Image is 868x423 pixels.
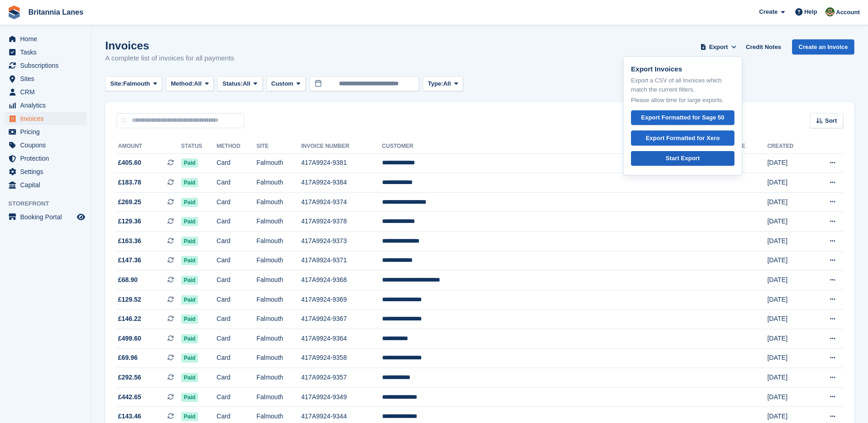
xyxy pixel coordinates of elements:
[181,315,198,324] span: Paid
[166,76,214,92] button: Method: All
[301,309,382,329] td: 417A9924-9367
[216,212,256,232] td: Card
[301,251,382,271] td: 417A9924-9371
[836,8,860,17] span: Account
[116,139,181,154] th: Amount
[825,7,835,16] img: Sam Wooldridge
[301,387,382,407] td: 417A9924-9349
[181,158,198,168] span: Paid
[301,212,382,232] td: 417A9924-9378
[256,271,301,290] td: Falmouth
[181,217,198,226] span: Paid
[631,96,734,105] p: Please allow time for large exports.
[631,110,734,125] a: Export Formatted for Sage 50
[256,153,301,173] td: Falmouth
[5,72,86,85] a: menu
[181,373,198,382] span: Paid
[256,212,301,232] td: Falmouth
[216,251,256,271] td: Card
[118,178,141,187] span: £183.78
[767,348,811,368] td: [DATE]
[118,392,141,402] span: £442.65
[767,309,811,329] td: [DATE]
[20,99,75,112] span: Analytics
[256,348,301,368] td: Falmouth
[222,79,243,88] span: Status:
[5,33,86,45] a: menu
[123,79,150,88] span: Falmouth
[5,152,86,165] a: menu
[767,139,811,154] th: Created
[118,334,141,343] span: £499.60
[181,276,198,285] span: Paid
[8,199,91,208] span: Storefront
[105,39,234,52] h1: Invoices
[698,39,739,54] button: Export
[216,348,256,368] td: Card
[171,79,194,88] span: Method:
[301,368,382,388] td: 417A9924-9357
[5,165,86,178] a: menu
[5,125,86,138] a: menu
[428,79,443,88] span: Type:
[181,412,198,421] span: Paid
[256,192,301,212] td: Falmouth
[5,179,86,191] a: menu
[301,290,382,309] td: 417A9924-9369
[5,112,86,125] a: menu
[105,53,234,64] p: A complete list of invoices for all payments
[266,76,306,92] button: Custom
[443,79,451,88] span: All
[118,373,141,382] span: £292.56
[194,79,202,88] span: All
[216,290,256,309] td: Card
[767,329,811,349] td: [DATE]
[181,353,198,363] span: Paid
[767,192,811,212] td: [DATE]
[646,134,720,143] div: Export Formatted for Xero
[256,139,301,154] th: Site
[7,5,21,19] img: stora-icon-8386f47178a22dfd0bd8f6a31ec36ba5ce8667c1dd55bd0f319d3a0aa187defe.svg
[20,152,75,165] span: Protection
[767,387,811,407] td: [DATE]
[181,139,216,154] th: Status
[767,368,811,388] td: [DATE]
[75,211,86,222] a: Preview store
[118,255,141,265] span: £147.36
[118,236,141,246] span: £163.36
[181,178,198,187] span: Paid
[767,232,811,251] td: [DATE]
[118,412,141,421] span: £143.46
[20,211,75,223] span: Booking Portal
[767,271,811,290] td: [DATE]
[256,329,301,349] td: Falmouth
[767,290,811,309] td: [DATE]
[118,158,141,168] span: £405.60
[631,151,734,166] a: Start Export
[20,125,75,138] span: Pricing
[742,39,785,54] a: Credit Notes
[792,39,854,54] a: Create an Invoice
[118,275,138,285] span: £68.90
[301,232,382,251] td: 417A9924-9373
[216,232,256,251] td: Card
[216,153,256,173] td: Card
[216,368,256,388] td: Card
[20,165,75,178] span: Settings
[423,76,463,92] button: Type: All
[301,139,382,154] th: Invoice Number
[181,237,198,246] span: Paid
[804,7,817,16] span: Help
[301,192,382,212] td: 417A9924-9374
[767,153,811,173] td: [DATE]
[5,211,86,223] a: menu
[118,217,141,226] span: £129.36
[301,173,382,193] td: 417A9924-9384
[181,198,198,207] span: Paid
[301,329,382,349] td: 417A9924-9364
[256,309,301,329] td: Falmouth
[216,329,256,349] td: Card
[20,112,75,125] span: Invoices
[709,43,728,52] span: Export
[5,86,86,98] a: menu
